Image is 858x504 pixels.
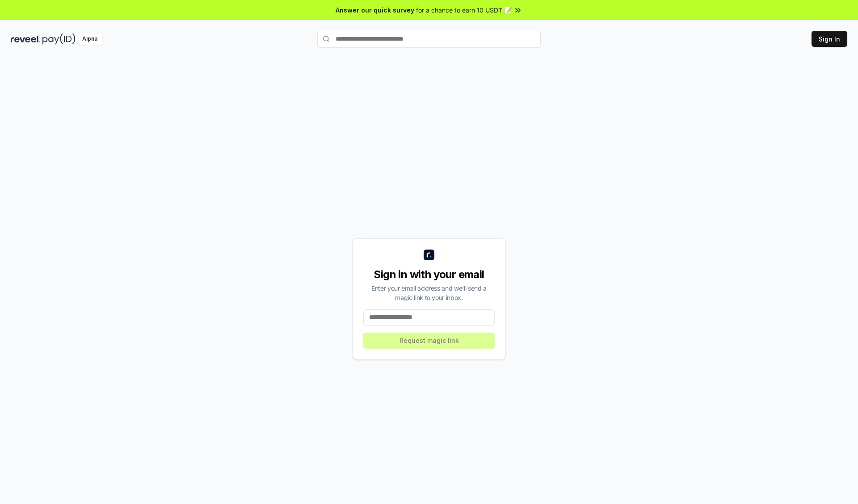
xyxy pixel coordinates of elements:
div: Sign in with your email [363,267,495,282]
span: for a chance to earn 10 USDT 📝 [416,5,512,15]
div: Enter your email address and we’ll send a magic link to your inbox. [363,283,495,302]
div: Alpha [77,33,102,45]
img: pay_id [42,33,76,45]
img: logo_small [424,250,434,260]
img: reveel_dark [11,33,41,45]
button: Sign In [812,31,847,47]
span: Answer our quick survey [336,5,414,15]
